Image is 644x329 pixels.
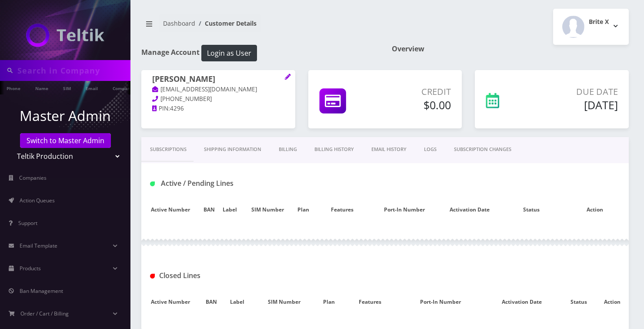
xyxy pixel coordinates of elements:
h5: $0.00 [380,98,451,111]
a: Login as User [200,47,257,57]
h1: Manage Account [141,45,379,61]
th: Label [218,197,241,222]
a: Billing [270,137,306,162]
p: Credit [380,85,451,98]
a: [EMAIL_ADDRESS][DOMAIN_NAME] [152,85,257,94]
h5: [DATE] [534,98,618,111]
span: Action Queues [20,197,55,204]
h1: Active / Pending Lines [150,179,298,188]
span: Companies [19,174,47,181]
th: Port-In Number [399,289,481,315]
span: Products [20,265,41,272]
img: Closed Lines [150,274,155,279]
th: Active Number [141,197,200,222]
a: Subscriptions [141,137,195,162]
span: Email Template [20,242,57,249]
th: SIM Number [241,197,294,222]
a: Shipping Information [195,137,270,162]
a: Company [108,81,137,94]
th: Plan [294,197,313,222]
a: SUBSCRIPTION CHANGES [445,137,520,162]
span: [PHONE_NUMBER] [160,95,212,103]
img: Active / Pending Lines [150,181,155,186]
th: SIM Number [251,289,317,315]
a: SIM [59,81,75,94]
span: Support [18,219,37,227]
h1: Overview [392,45,629,53]
a: EMAIL HISTORY [363,137,415,162]
th: Status [502,197,561,222]
span: Ban Management [20,287,63,295]
th: Action [561,197,629,222]
th: Active Number [141,289,200,315]
button: Brite X [553,9,629,45]
span: 4296 [170,104,184,112]
a: Name [31,81,53,94]
h2: Brite X [589,18,609,26]
th: Plan [317,289,340,315]
a: Billing History [306,137,363,162]
th: BAN [200,289,223,315]
th: Activation Date [482,289,562,315]
a: Switch to Master Admin [20,133,111,148]
img: Teltik Production [26,23,104,47]
h1: [PERSON_NAME] [152,74,284,85]
th: Activation Date [437,197,502,222]
a: LOGS [415,137,445,162]
a: Dashboard [163,19,195,27]
input: Search in Company [17,62,128,79]
a: Phone [2,81,25,94]
a: Email [81,81,102,94]
nav: breadcrumb [141,14,379,39]
th: Status [562,289,596,315]
th: Action [595,289,629,315]
th: Features [341,289,400,315]
th: Port-In Number [371,197,437,222]
span: Order / Cart / Billing [20,310,69,317]
th: Features [313,197,372,222]
th: Label [223,289,251,315]
button: Login as User [201,45,257,61]
a: PIN: [152,104,170,113]
li: Customer Details [195,19,257,28]
h1: Closed Lines [150,272,298,280]
th: BAN [200,197,218,222]
p: Due Date [534,85,618,98]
